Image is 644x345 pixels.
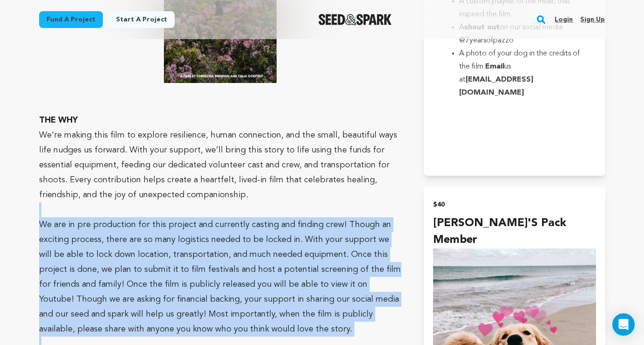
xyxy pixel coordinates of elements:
[39,11,103,28] a: Fund a project
[555,12,573,27] a: Login
[433,198,596,211] h2: $40
[459,47,584,99] li: A photo of your dog in the credits of the film: us at
[433,215,596,248] h4: [PERSON_NAME]'s Pack Member
[108,11,175,28] a: Start a project
[319,14,392,25] a: Seed&Spark Homepage
[319,14,392,25] img: Seed&Spark Logo Dark Mode
[459,76,533,97] strong: [EMAIL_ADDRESS][DOMAIN_NAME]
[39,116,78,124] strong: THE WHY
[580,12,605,27] a: Sign up
[39,217,402,337] p: We are in pre production for this project and currently casting and finding crew! Though an excit...
[485,63,504,70] strong: Email
[612,313,635,336] div: Open Intercom Messenger
[39,128,402,202] p: We’re making this film to explore resilience, human connection, and the small, beautiful ways lif...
